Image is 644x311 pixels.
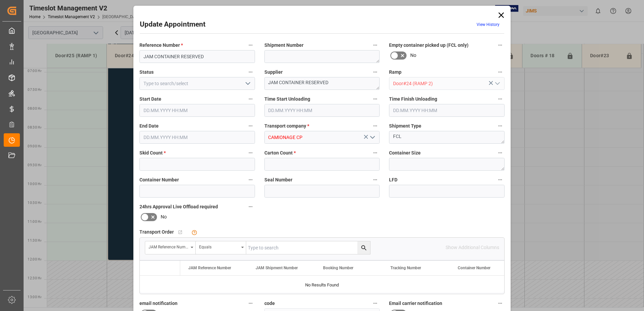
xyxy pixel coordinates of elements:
span: Time Finish Unloading [389,96,437,103]
button: Supplier [371,68,380,76]
span: End Date [139,123,159,130]
span: Transport company [264,123,309,130]
span: Email carrier notification [389,300,442,307]
button: open menu [145,241,196,254]
span: Container Number [458,266,490,270]
textarea: FCL [389,131,505,144]
button: Time Finish Unloading [496,95,505,103]
span: No [410,52,416,59]
button: Reference Number * [246,41,255,49]
input: DD.MM.YYYY HH:MM [139,131,255,144]
button: Transport company * [371,122,380,130]
span: No [161,213,167,220]
span: Tracking Number [390,266,421,270]
button: Shipment Type [496,122,505,130]
button: Container Size [496,148,505,157]
button: Shipment Number [371,41,380,49]
input: DD.MM.YYYY HH:MM [389,104,505,117]
span: Start Date [139,96,161,103]
button: search button [357,241,370,254]
button: Time Start Unloading [371,95,380,103]
input: Type to search/select [139,77,255,90]
button: Email carrier notification [496,299,505,308]
button: Seal Number [371,175,380,184]
span: Status [139,69,154,76]
span: JAM Reference Number [188,266,231,270]
div: JAM Reference Number [149,242,188,250]
button: email notification [246,299,255,308]
button: open menu [492,78,502,89]
button: LFD [496,175,505,184]
span: Container Size [389,149,421,157]
h2: Update Appointment [140,19,205,30]
span: Transport Order [139,229,174,236]
button: 24hrs Approval Live Offload required [246,202,255,211]
button: Carton Count * [371,148,380,157]
button: End Date [246,122,255,130]
button: Empty container picked up (FCL only) [496,41,505,49]
textarea: JAM CONTAINER RESERVED [264,77,380,90]
span: Shipment Number [264,42,303,49]
button: open menu [196,241,246,254]
span: Container Number [139,176,179,183]
span: Carton Count [264,149,296,157]
span: JAM Shipment Number [256,266,298,270]
div: Equals [199,242,239,250]
span: 24hrs Approval Live Offload required [139,203,218,210]
button: Ramp [496,68,505,76]
span: Supplier [264,69,283,76]
span: Empty container picked up (FCL only) [389,42,469,49]
span: Time Start Unloading [264,96,310,103]
button: code [371,299,380,308]
input: DD.MM.YYYY HH:MM [264,104,380,117]
button: Container Number [246,175,255,184]
input: Type to search/select [389,77,505,90]
button: open menu [242,78,252,89]
span: Skid Count [139,149,166,157]
input: DD.MM.YYYY HH:MM [139,104,255,117]
span: Shipment Type [389,123,421,130]
span: LFD [389,176,397,183]
span: Seal Number [264,176,292,183]
input: Type to search [246,241,370,254]
span: Ramp [389,69,401,76]
a: View History [477,22,500,27]
span: code [264,300,275,307]
button: Start Date [246,95,255,103]
button: Status [246,68,255,76]
span: email notification [139,300,178,307]
span: Booking Number [323,266,353,270]
button: Skid Count * [246,148,255,157]
span: Reference Number [139,42,183,49]
button: open menu [367,132,377,143]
